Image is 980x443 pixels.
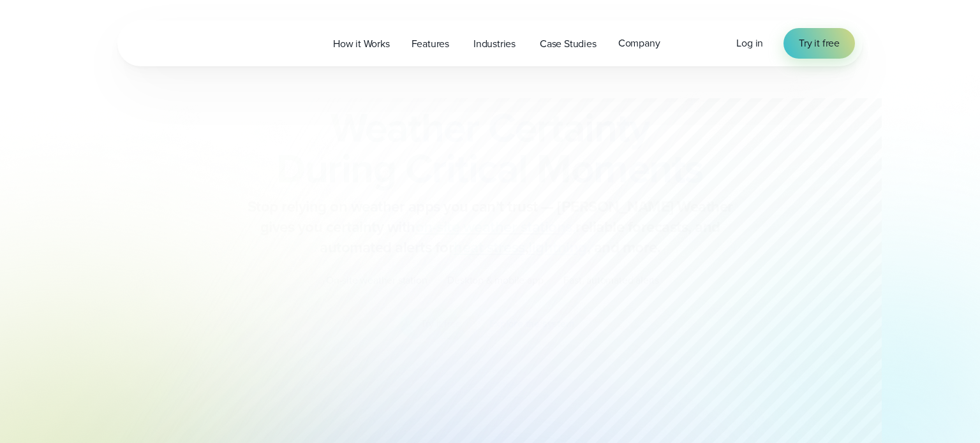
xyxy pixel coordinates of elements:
a: Log in [736,36,763,51]
a: How it Works [322,31,401,57]
span: Features [412,36,449,52]
a: Try it free [783,28,855,59]
span: Case Studies [540,36,597,52]
span: How it Works [333,36,390,52]
span: Industries [473,36,516,52]
a: Case Studies [529,31,607,57]
span: Try it free [799,36,840,51]
span: Company [618,36,660,51]
span: Log in [736,36,763,50]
